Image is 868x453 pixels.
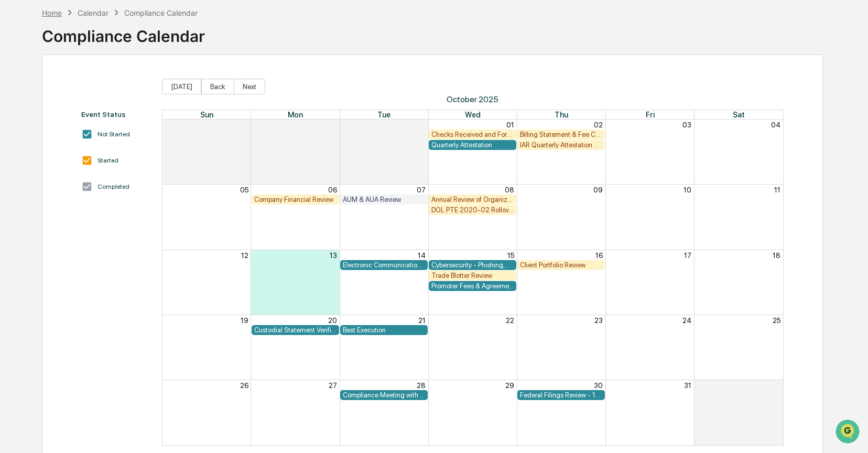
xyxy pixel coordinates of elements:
button: 18 [773,251,780,260]
button: 23 [594,316,603,325]
button: 29 [505,381,514,390]
div: Quarterly Attestation [431,141,514,149]
button: 06 [328,186,337,194]
button: 15 [507,251,514,260]
button: 13 [330,251,337,260]
span: Thu [555,110,568,119]
a: 🗄️Attestations [72,128,134,147]
span: Attestations [86,132,130,143]
span: Preclearance [21,132,68,143]
span: Mon [288,110,303,119]
div: Cybersecurity - Phishing, Testing, Password Reset and Review [431,261,514,269]
div: Best Execution [343,326,425,334]
button: 05 [240,186,248,194]
div: 🖐️ [10,133,19,142]
button: 30 [417,121,426,129]
button: 26 [240,381,248,390]
button: 09 [593,186,603,194]
button: 16 [595,251,603,260]
button: 04 [771,121,780,129]
span: Sat [733,110,745,119]
button: 28 [240,121,248,129]
div: Home [42,8,62,17]
iframe: Open customer support [834,418,863,447]
button: Start new chat [178,83,191,96]
div: Company Financial Review [254,196,337,203]
div: Trade Blotter Review [431,272,514,279]
div: Not Started [97,131,130,138]
span: Wed [465,110,481,119]
div: Started [97,157,118,164]
div: Promoter Fees & Agreement Review [431,282,514,290]
div: Compliance Calendar [42,18,205,46]
button: 24 [682,316,691,325]
button: 02 [594,121,603,129]
button: 22 [506,316,514,325]
button: 01 [773,381,780,390]
button: 07 [417,186,426,194]
div: Client Portfolio Review [520,261,602,269]
button: Next [234,79,265,94]
div: Annual Review of Organizational Documents [431,196,514,203]
div: IAR Quarterly Attestation Review [520,141,602,149]
div: Month View [162,110,783,446]
button: 29 [328,121,337,129]
button: Back [201,79,234,94]
button: 31 [684,381,691,390]
div: Start new chat [36,80,172,91]
button: 12 [241,251,248,260]
a: 🔎Data Lookup [6,148,70,167]
div: Completed [97,183,129,190]
div: Federal Filings Review - 13F [520,391,602,399]
button: 20 [328,316,337,325]
button: 08 [505,186,514,194]
div: Electronic Communication Review [343,261,425,269]
p: How can we help? [10,22,191,39]
button: 17 [684,251,691,260]
button: 28 [417,381,426,390]
button: [DATE] [162,79,201,94]
span: Data Lookup [21,152,66,163]
button: 03 [682,121,691,129]
div: Calendar [78,8,108,17]
button: 21 [418,316,426,325]
span: Tue [377,110,390,119]
div: 🗄️ [76,133,84,142]
img: 1746055101610-c473b297-6a78-478c-a979-82029cc54cd1 [10,80,29,99]
button: 01 [506,121,514,129]
button: 10 [683,186,691,194]
div: We're available if you need us! [36,91,133,99]
button: 27 [329,381,337,390]
div: Event Status [81,110,151,118]
button: 25 [773,316,780,325]
div: Compliance Calendar [124,8,198,17]
button: 14 [418,251,426,260]
div: AUM & AUA Review [343,196,425,203]
div: Custodial Statement Verification [254,326,337,334]
div: Checks Received and Forwarded Log [431,131,514,138]
button: 30 [594,381,603,390]
span: Pylon [104,178,127,186]
a: 🖐️Preclearance [6,128,72,147]
button: 11 [774,186,780,194]
div: Billing Statement & Fee Calculations Report Review [520,131,602,138]
span: October 2025 [162,94,783,104]
span: Sun [200,110,213,119]
div: Compliance Meeting with Management [343,391,425,399]
div: DOL PTE 2020-02 Rollover & IRA to IRA Account Review [431,206,514,214]
a: Powered byPylon [74,177,127,186]
button: 19 [241,316,248,325]
div: 🔎 [10,153,19,161]
span: Fri [646,110,655,119]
